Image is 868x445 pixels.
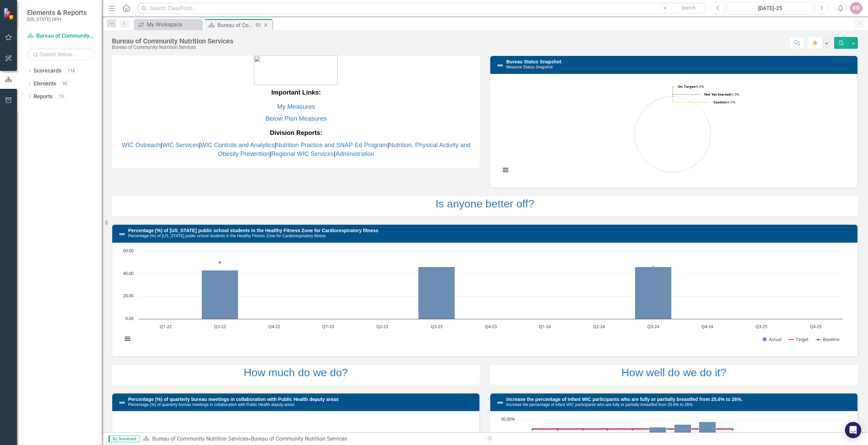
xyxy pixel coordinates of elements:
div: Bureau of Community Nutrition Services [217,21,254,29]
g: Target, series 2 of 3. Line with 13 data points. [166,260,655,263]
button: Search [671,3,705,13]
img: ClearPoint Strategy [3,8,15,20]
a: WIC Outreach [122,142,160,148]
tspan: On Target: [678,84,696,89]
text: Q1-22 [160,323,172,329]
div: 95 [60,81,71,87]
a: Percentage (%) of [US_STATE] public school students in the Healthy Fitness Zone for Cardiorespira... [128,228,378,233]
div: [DATE]-25 [729,4,811,13]
text: Q4-22 [268,323,280,329]
text: 0.0% [678,84,704,89]
text: Q3-22 [214,323,226,329]
span: Search [681,5,696,11]
button: Show Target [789,336,809,342]
text: 40.00 [123,270,134,276]
text: 0.0% [713,100,735,104]
path: Q3-22, 50. Baseline. [219,261,221,264]
button: KO [850,2,862,14]
div: 118 [65,68,78,74]
a: Bureau of Community Nutrition Services [27,32,95,40]
text: 30.00% [501,416,515,422]
a: Bureau of Community Nutrition Services [152,436,248,442]
text: Q2-23 [376,323,388,329]
svg: Interactive chart [497,79,848,181]
a: Increase the percentage of infant WIC participants who are fully or partially breastfed from 25.6... [506,397,743,402]
strong: Division Reports: [270,129,322,136]
a: WIC Controls and Analytics [201,142,275,148]
svg: Interactive chart [119,248,846,349]
div: Bureau of Community Nutrition Services [251,436,347,442]
a: Percentage (%) of quarterly bureau meetings in collaboration with Public Health deputy areas [128,397,339,402]
input: Search Below... [27,48,95,60]
tspan: Caution: [713,100,728,104]
img: Not Defined [118,230,126,238]
a: How much do we do? [244,366,348,379]
small: Percentage (%) of quarterly bureau meetings in collaboration with Public Health deputy areas [128,402,294,407]
div: My Workspace [147,20,200,29]
a: Is anyone better off? [435,198,534,210]
g: Target, series 2 of 3. Line with 13 data points. [531,427,734,430]
button: View chart menu, Chart [123,334,132,344]
path: Q3-24, 46. Actual. [635,267,672,319]
a: Administration [335,150,374,157]
a: Regional WIC Services [271,150,334,157]
input: Search ClearPoint... [137,2,707,14]
text: Q1-23 [322,323,334,329]
a: My Workspace [136,20,200,29]
div: Bureau of Community Nutrition Services [112,45,233,50]
path: Q3-23, 46. Actual. [418,267,455,319]
small: [US_STATE] DPH [27,17,87,22]
a: Bureau Status Snapshot [506,59,561,64]
a: WIC Services [162,142,199,148]
div: Open Intercom Messenger [845,422,861,438]
path: Q3-24, 46. Baseline. [652,265,655,268]
text: 60.00 [123,247,134,254]
text: Q3-23 [431,323,442,329]
div: » [143,435,480,443]
a: Scorecards [34,67,61,75]
text: 0.00 [125,315,134,321]
span: By Scorecard [108,436,139,442]
button: Show Actual [763,336,782,342]
text: 20.00 [123,292,134,299]
text: 0.0% [704,92,739,97]
button: [DATE]-25 [727,2,813,14]
strong: Important Links: [271,89,321,96]
div: 15 [56,94,67,99]
text: Q4-24 [701,323,713,329]
img: Not Defined [118,399,126,407]
div: Chart. Highcharts interactive chart. [119,248,851,349]
small: Increase the percentage of infant WIC participants who are fully or partially breastfed from 25.6... [506,402,694,407]
div: Chart. Highcharts interactive chart. [497,79,851,181]
a: Reports [34,93,53,101]
a: How well do we do it? [622,366,726,379]
a: Nutrition Practice and SNAP-Ed Program [276,142,387,148]
a: My Measures [277,103,315,110]
text: Q3-25 [755,323,767,329]
a: Elements [34,80,56,88]
text: Q4-25 [810,323,822,329]
button: Show Baseline [816,336,840,342]
button: View chart menu, Chart [501,165,510,175]
span: Elements & Reports [27,8,87,17]
div: Bureau of Community Nutrition Services [112,37,233,45]
small: Measure Status Snapshot [506,65,553,69]
text: Q3-24 [647,323,659,329]
small: Percentage (%) of [US_STATE] public school students in the Healthy Fitness Zone for Cardiorespira... [128,234,326,238]
img: Not Defined [496,61,504,69]
text: Q4-23 [485,323,497,329]
span: | | | | | | [122,142,470,157]
tspan: Not Yet Started: [704,92,731,97]
path: Q3-22, 43. Actual. [202,270,238,319]
text: Q1-24 [539,323,551,329]
text: Q2-24 [593,323,605,329]
a: Below Plan Measures [265,115,327,122]
img: Not Defined [496,399,504,407]
a: Nutrition, Physical Activity and Obesity Prevention [218,142,470,157]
